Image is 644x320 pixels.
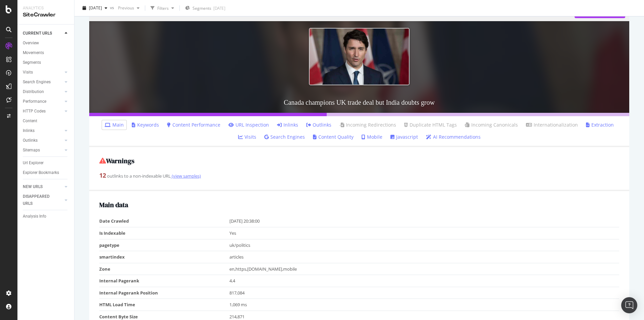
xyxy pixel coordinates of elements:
[23,79,51,86] div: Search Engines
[167,122,220,128] a: Content Performance
[23,11,69,19] div: SiteCrawler
[23,69,33,76] div: Visits
[23,159,44,167] div: Url Explorer
[23,40,39,47] div: Overview
[228,122,269,128] a: URL Inspection
[23,213,46,220] div: Analysis Info
[526,122,578,128] a: Internationalization
[23,88,63,95] a: Distribution
[306,122,331,128] a: Outlinks
[23,169,69,176] a: Explorer Bookmarks
[23,147,40,154] div: Sitemaps
[229,215,620,227] td: [DATE] 20:38:00
[99,299,229,311] td: HTML Load Time
[229,299,620,311] td: 1,069 ms
[277,122,298,128] a: Inlinks
[213,5,225,11] div: [DATE]
[264,134,305,140] a: Search Engines
[229,239,620,251] td: uk/politics
[465,122,518,128] a: Incoming Canonicals
[23,59,41,66] div: Segments
[182,3,228,13] button: Segments[DATE]
[23,183,43,190] div: NEW URLS
[99,171,619,180] div: outlinks to a non-indexable URL
[23,118,69,125] a: Content
[23,159,69,167] a: Url Explorer
[23,169,59,176] div: Explorer Bookmarks
[23,40,69,47] a: Overview
[23,127,35,134] div: Inlinks
[404,122,457,128] a: Duplicate HTML Tags
[586,122,614,128] a: Extraction
[238,134,256,140] a: Visits
[229,227,620,239] td: Yes
[157,5,169,11] div: Filters
[23,59,69,66] a: Segments
[99,263,229,275] td: Zone
[132,122,159,128] a: Keywords
[23,69,63,76] a: Visits
[23,108,46,115] div: HTTP Codes
[23,79,63,86] a: Search Engines
[23,30,52,37] div: CURRENT URLS
[313,134,354,140] a: Content Quality
[621,297,637,313] div: Open Intercom Messenger
[23,193,57,207] div: DISAPPEARED URLS
[23,147,63,154] a: Sitemaps
[23,127,63,134] a: Inlinks
[229,287,620,299] td: 817,084
[390,134,418,140] a: Javascript
[115,3,142,13] button: Previous
[23,137,38,144] div: Outlinks
[23,49,69,56] a: Movements
[23,118,37,125] div: Content
[99,287,229,299] td: Internal Pagerank Position
[105,122,124,128] a: Main
[23,183,63,190] a: NEW URLS
[89,5,102,11] span: 2025 Sep. 19th
[99,251,229,263] td: smartindex
[99,157,619,165] h2: Warnings
[80,3,110,13] button: [DATE]
[229,275,620,287] td: 4.4
[229,251,620,263] td: articles
[115,5,134,11] span: Previous
[110,4,115,10] span: vs
[171,173,201,179] a: (view samples)
[193,5,211,11] span: Segments
[426,134,481,140] a: AI Recommendations
[99,239,229,251] td: pagetype
[99,171,106,179] strong: 12
[99,275,229,287] td: Internal Pagerank
[23,213,69,220] a: Analysis Info
[229,263,620,275] td: en,https,[DOMAIN_NAME],mobile
[362,134,382,140] a: Mobile
[309,28,410,85] img: Canada champions UK trade deal but India doubts grow
[89,92,629,113] h3: Canada champions UK trade deal but India doubts grow
[23,98,63,105] a: Performance
[23,30,63,37] a: CURRENT URLS
[99,227,229,239] td: Is Indexable
[23,88,44,95] div: Distribution
[99,201,619,209] h2: Main data
[23,5,69,11] div: Analytics
[23,193,63,207] a: DISAPPEARED URLS
[23,98,46,105] div: Performance
[99,215,229,227] td: Date Crawled
[339,122,396,128] a: Incoming Redirections
[23,49,44,56] div: Movements
[23,137,63,144] a: Outlinks
[148,3,177,13] button: Filters
[23,108,63,115] a: HTTP Codes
